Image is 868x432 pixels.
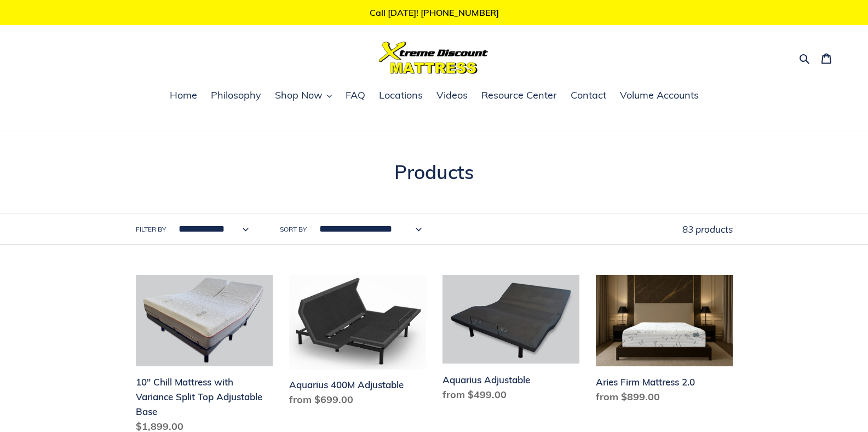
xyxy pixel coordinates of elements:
[373,88,428,104] a: Locations
[280,224,307,234] label: Sort by
[340,88,371,104] a: FAQ
[614,88,704,104] a: Volume Accounts
[289,275,426,411] a: Aquarius 400M Adjustable
[269,88,337,104] button: Shop Now
[571,89,606,102] span: Contact
[136,224,166,234] label: Filter by
[379,89,423,102] span: Locations
[164,88,203,104] a: Home
[205,88,267,104] a: Philosophy
[565,88,612,104] a: Contact
[682,223,733,235] span: 83 products
[431,88,473,104] a: Videos
[211,89,261,102] span: Philosophy
[596,275,733,408] a: Aries Firm Mattress 2.0
[275,89,323,102] span: Shop Now
[379,42,488,74] img: Xtreme Discount Mattress
[170,89,197,102] span: Home
[476,88,562,104] a: Resource Center
[436,89,468,102] span: Videos
[394,160,474,184] span: Products
[346,89,365,102] span: FAQ
[481,89,557,102] span: Resource Center
[620,89,699,102] span: Volume Accounts
[442,275,579,406] a: Aquarius Adjustable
